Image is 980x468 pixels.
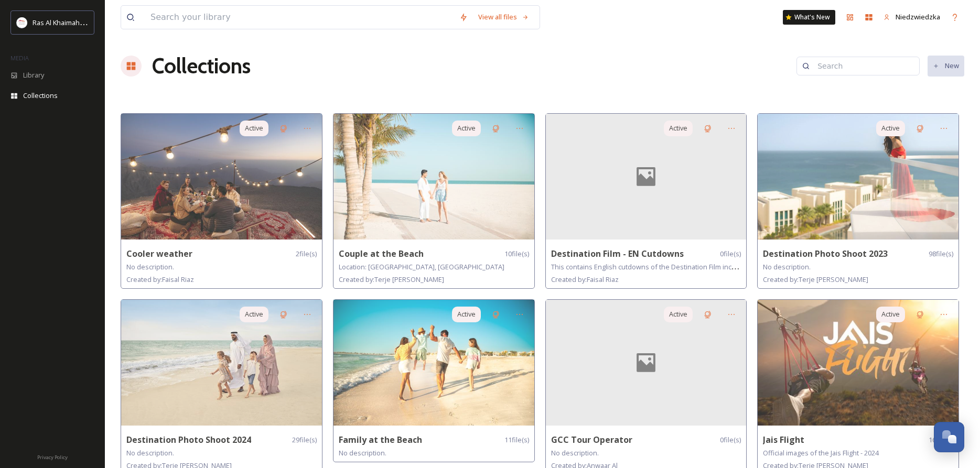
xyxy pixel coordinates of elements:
span: 0 file(s) [720,435,741,445]
strong: Destination Film - EN Cutdowns [551,248,684,259]
span: Active [245,309,263,319]
span: Library [23,70,44,80]
img: 3fee7373-bc30-4870-881d-a1ce1f855b52.jpg [121,114,322,240]
span: Created by: Faisal Riaz [126,275,194,284]
span: Official images of the Jais Flight - 2024 [763,448,879,458]
img: 00673e52-cc5a-420c-a61f-7b8abfb0f54c.jpg [758,300,959,426]
a: Niedzwiedzka [878,7,945,27]
strong: GCC Tour Operator [551,434,632,445]
span: 11 file(s) [504,435,529,445]
span: Active [881,309,900,319]
span: Active [457,309,476,319]
button: New [928,56,964,76]
strong: Destination Photo Shoot 2023 [763,248,888,259]
span: Active [881,123,900,133]
img: 7e8a814c-968e-46a8-ba33-ea04b7243a5d.jpg [333,114,534,240]
a: Privacy Policy [37,450,68,463]
span: Active [669,123,687,133]
span: 2 file(s) [296,249,317,259]
a: What's New [783,10,835,25]
strong: Jais Flight [763,434,804,445]
span: No description. [763,262,811,271]
span: Active [245,123,263,133]
strong: Family at the Beach [339,434,422,445]
a: Collections [152,50,251,82]
span: 16 file(s) [929,435,953,445]
span: Created by: Terje [PERSON_NAME] [339,275,444,284]
a: View all files [473,7,534,27]
span: Created by: Terje [PERSON_NAME] [763,275,868,284]
button: Open Chat [934,422,964,452]
input: Search [812,56,914,77]
span: Privacy Policy [37,454,68,461]
span: No description. [126,448,174,458]
span: Niedzwiedzka [896,12,940,21]
span: 29 file(s) [292,435,317,445]
span: No description. [551,448,599,458]
strong: Destination Photo Shoot 2024 [126,434,251,445]
span: 98 file(s) [929,249,953,259]
img: b247c5c7-76c1-4511-a868-7f05f0ad745b.jpg [121,300,322,426]
img: f0ae1fde-13b4-46c4-80dc-587e454a40a6.jpg [758,114,959,240]
span: No description. [126,262,174,271]
span: 10 file(s) [504,249,529,259]
span: Created by: Faisal Riaz [551,275,619,284]
strong: Cooler weather [126,248,192,259]
img: 40833ac2-9b7e-441e-9c37-82b00e6b34d8.jpg [333,300,534,426]
strong: Couple at the Beach [339,248,424,259]
img: Logo_RAKTDA_RGB-01.png [17,17,27,28]
span: Collections [23,91,58,101]
span: 0 file(s) [720,249,741,259]
span: Active [457,123,476,133]
span: No description. [339,448,386,458]
span: Ras Al Khaimah Tourism Development Authority [33,17,181,27]
span: Location: [GEOGRAPHIC_DATA], [GEOGRAPHIC_DATA] [339,262,504,271]
input: Search your library [145,6,454,29]
span: Active [669,309,687,319]
span: MEDIA [10,54,29,62]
